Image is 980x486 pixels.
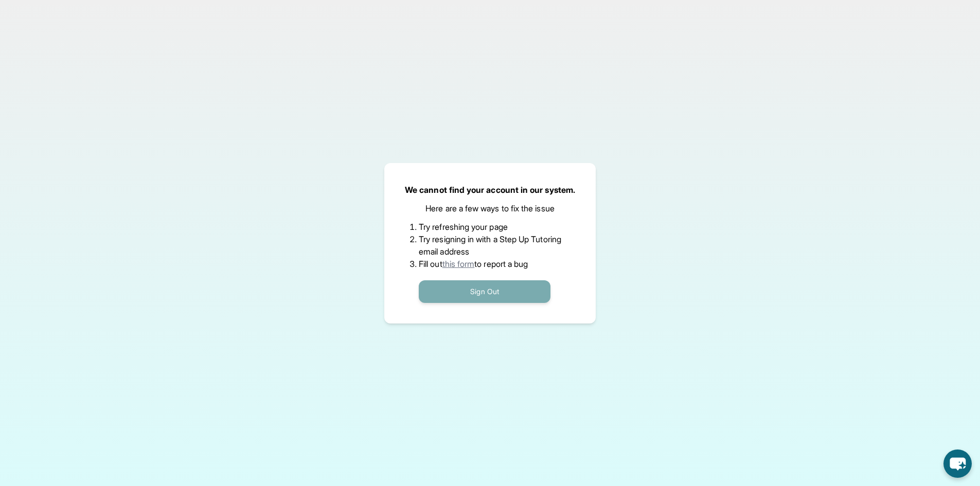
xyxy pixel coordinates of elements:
[405,184,575,196] p: We cannot find your account in our system.
[419,258,561,270] li: Fill out to report a bug
[442,259,475,269] a: this form
[943,449,972,478] button: chat-button
[419,221,561,233] li: Try refreshing your page
[419,286,550,296] a: Sign Out
[425,202,555,214] p: Here are a few ways to fix the issue
[419,233,561,258] li: Try resigning in with a Step Up Tutoring email address
[419,280,550,303] button: Sign Out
